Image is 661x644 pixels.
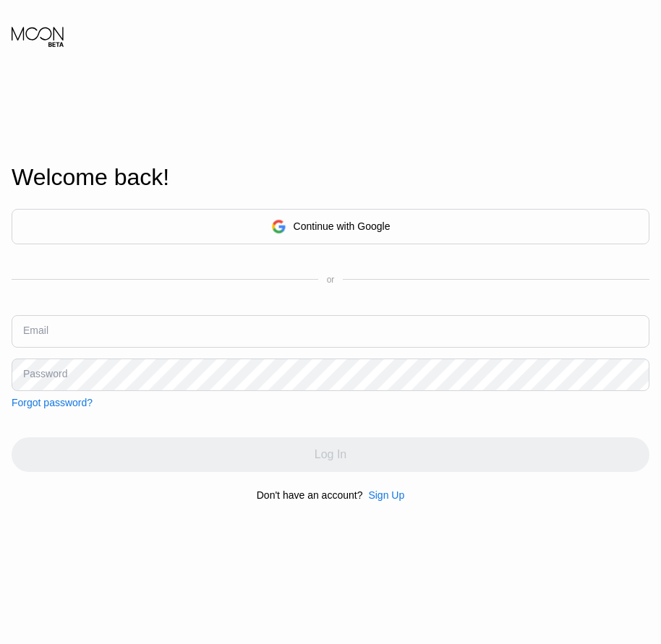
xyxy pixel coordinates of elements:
[327,275,335,285] div: or
[257,489,363,501] div: Don't have an account?
[12,164,649,191] div: Welcome back!
[12,397,93,408] div: Forgot password?
[23,368,67,379] div: Password
[362,489,404,501] div: Sign Up
[294,220,391,232] div: Continue with Google
[12,209,649,244] div: Continue with Google
[23,325,48,336] div: Email
[368,489,404,501] div: Sign Up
